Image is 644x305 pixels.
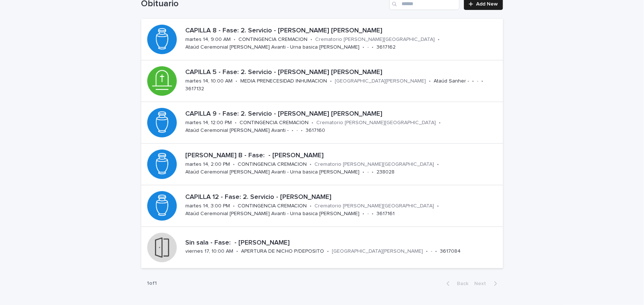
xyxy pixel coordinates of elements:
p: • [312,120,314,126]
p: martes 14, 12:00 PM [186,120,232,126]
p: • [372,169,374,175]
p: • [233,161,235,168]
p: CONTINGENCIA CREMACION [238,161,307,168]
p: 3617160 [306,127,326,134]
p: • [372,211,374,217]
p: • [435,248,437,255]
p: Sin sala - Fase: - [PERSON_NAME] [186,239,500,247]
p: Crematorio [PERSON_NAME][GEOGRAPHIC_DATA] [316,36,435,43]
p: [PERSON_NAME] B - Fase: - [PERSON_NAME] [186,152,500,160]
button: Next [472,280,503,287]
p: • [311,36,313,43]
p: - [477,78,479,84]
p: APERTURA DE NICHO P/DEPOSITO [241,248,324,255]
p: CAPILLA 8 - Fase: 2. Servicio - [PERSON_NAME] [PERSON_NAME] [186,27,500,35]
p: MEDIA PRENECESIDAD INHUMACION [241,78,327,84]
p: 238028 [377,169,395,175]
button: Back [441,280,472,287]
p: • [330,78,332,84]
p: CAPILLA 12 - Fase: 2. Servicio - [PERSON_NAME] [186,193,500,201]
a: CAPILLA 8 - Fase: 2. Servicio - [PERSON_NAME] [PERSON_NAME]martes 14, 9:00 AM•CONTINGENCIA CREMAC... [141,19,503,60]
p: 3617162 [377,44,396,50]
p: - [431,248,433,255]
a: CAPILLA 9 - Fase: 2. Servicio - [PERSON_NAME] [PERSON_NAME]martes 14, 12:00 PM•CONTINGENCIA CREMA... [141,102,503,144]
p: • [310,203,312,209]
p: [GEOGRAPHIC_DATA][PERSON_NAME] [335,78,426,84]
p: • [437,203,439,209]
a: [PERSON_NAME] B - Fase: - [PERSON_NAME]martes 14, 2:00 PM•CONTINGENCIA CREMACION•Crematorio [PERS... [141,144,503,185]
p: 3617161 [377,211,395,217]
span: Back [453,281,469,286]
a: CAPILLA 5 - Fase: 2. Servicio - [PERSON_NAME] [PERSON_NAME]martes 14, 10:00 AM•MEDIA PRENECESIDAD... [141,60,503,102]
p: - [368,211,369,217]
p: viernes 17, 10:00 AM [186,248,234,255]
p: Crematorio [PERSON_NAME][GEOGRAPHIC_DATA] [315,203,434,209]
p: • [429,78,431,84]
p: martes 14, 9:00 AM [186,36,231,43]
p: • [472,78,474,84]
p: Crematorio [PERSON_NAME][GEOGRAPHIC_DATA] [315,161,434,168]
p: CAPILLA 9 - Fase: 2. Servicio - [PERSON_NAME] [PERSON_NAME] [186,110,500,118]
p: Ataúd Sanher - [434,78,469,84]
p: • [327,248,329,255]
p: • [439,120,441,126]
p: CONTINGENCIA CREMACION [238,203,307,209]
p: • [437,161,439,168]
p: - [297,127,298,134]
p: Crematorio [PERSON_NAME][GEOGRAPHIC_DATA] [317,120,436,126]
a: CAPILLA 12 - Fase: 2. Servicio - [PERSON_NAME]martes 14, 3:00 PM•CONTINGENCIA CREMACION•Crematori... [141,185,503,227]
p: Ataúd Ceremonial [PERSON_NAME] Avanti - Urna basica [PERSON_NAME] [186,44,360,50]
p: Ataúd Ceremonial [PERSON_NAME] Avanti - Urna basica [PERSON_NAME] [186,169,360,175]
p: - [368,44,369,50]
p: 3617084 [440,248,461,255]
p: • [233,203,235,209]
p: • [292,127,294,134]
p: Ataúd Ceremonial [PERSON_NAME] Avanti - [186,127,289,134]
p: Ataúd Ceremonial [PERSON_NAME] Avanti - Urna basica [PERSON_NAME] [186,211,360,217]
p: martes 14, 3:00 PM [186,203,230,209]
p: • [438,36,440,43]
p: • [234,36,236,43]
p: • [482,78,483,84]
p: • [363,44,365,50]
span: Next [475,281,491,286]
p: CAPILLA 5 - Fase: 2. Servicio - [PERSON_NAME] [PERSON_NAME] [186,69,500,77]
p: • [363,211,365,217]
span: Add New [476,1,498,7]
p: • [235,120,237,126]
p: • [310,161,312,168]
p: martes 14, 10:00 AM [186,78,233,84]
p: • [237,248,238,255]
a: Sin sala - Fase: - [PERSON_NAME]viernes 17, 10:00 AM•APERTURA DE NICHO P/DEPOSITO•[GEOGRAPHIC_DAT... [141,227,503,269]
p: • [372,44,374,50]
p: • [426,248,428,255]
p: martes 14, 2:00 PM [186,161,230,168]
p: • [363,169,365,175]
p: - [368,169,369,175]
p: [GEOGRAPHIC_DATA][PERSON_NAME] [332,248,423,255]
p: 3617132 [186,86,204,92]
p: • [236,78,238,84]
p: • [301,127,303,134]
p: 1 of 1 [141,274,163,292]
p: CONTINGENCIA CREMACION [239,36,308,43]
p: CONTINGENCIA CREMACION [240,120,309,126]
